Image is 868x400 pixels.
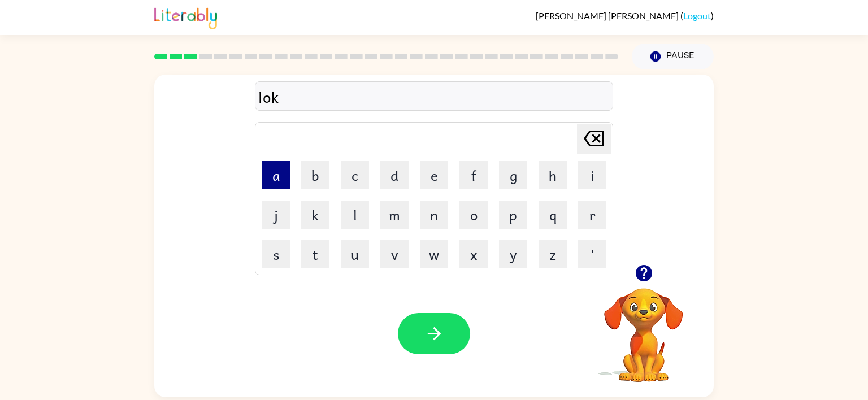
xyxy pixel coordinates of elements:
button: t [301,240,329,268]
button: h [539,161,567,189]
video: Your browser must support playing .mp4 files to use Literably. Please try using another browser. [587,271,700,384]
button: x [459,240,488,268]
button: w [420,240,448,268]
button: s [262,240,290,268]
button: e [420,161,448,189]
button: v [380,240,409,268]
button: c [341,161,369,189]
img: Literably [154,5,217,29]
span: [PERSON_NAME] [PERSON_NAME] [536,10,680,21]
button: q [539,201,567,229]
a: Logout [683,10,711,21]
button: k [301,201,329,229]
button: l [341,201,369,229]
button: n [420,201,448,229]
button: r [578,201,606,229]
button: m [380,201,409,229]
div: lok [258,85,610,108]
button: j [262,201,290,229]
button: i [578,161,606,189]
button: g [499,161,527,189]
button: z [539,240,567,268]
button: ' [578,240,606,268]
button: a [262,161,290,189]
button: y [499,240,527,268]
button: p [499,201,527,229]
button: b [301,161,329,189]
button: u [341,240,369,268]
button: Pause [632,44,714,69]
div: ( ) [536,10,714,21]
button: f [459,161,488,189]
button: d [380,161,409,189]
button: o [459,201,488,229]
